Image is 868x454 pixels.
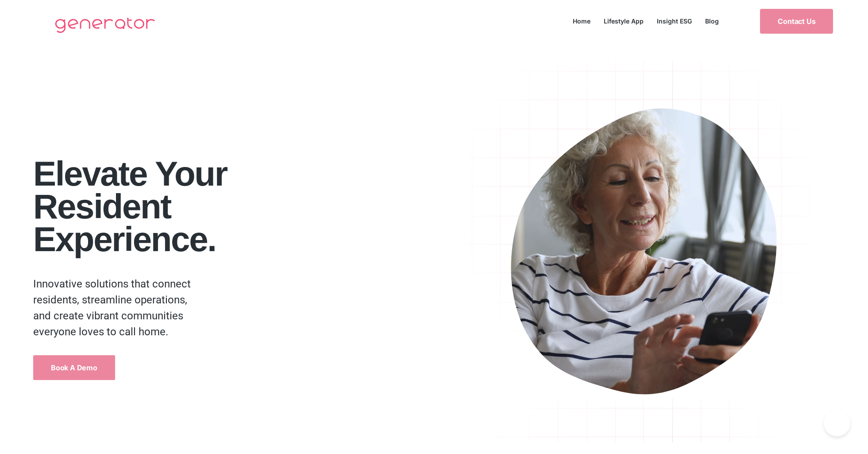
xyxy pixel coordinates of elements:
span: Book a Demo [51,364,97,371]
a: Lifestyle App [597,15,650,27]
a: Contact Us [760,9,833,34]
iframe: Toggle Customer Support [824,410,850,436]
nav: Menu [566,15,725,27]
a: Blog [698,15,725,27]
a: Home [566,15,597,27]
p: Innovative solutions that connect residents, streamline operations, and create vibrant communitie... [33,276,205,340]
span: Contact Us [778,18,815,25]
h1: Elevate your Resident Experience. [33,157,444,255]
a: Book a Demo [33,355,115,380]
a: Insight ESG [650,15,698,27]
